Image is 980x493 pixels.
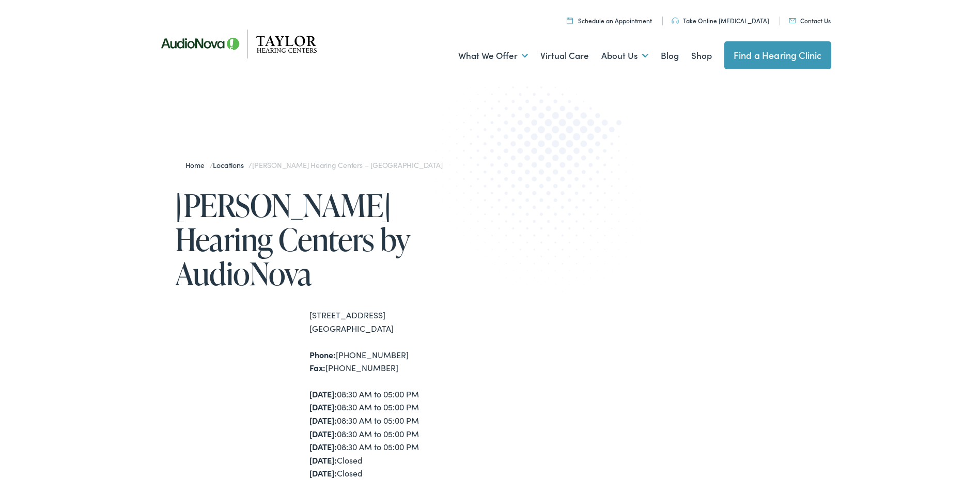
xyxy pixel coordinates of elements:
[252,160,442,170] span: [PERSON_NAME] Hearing Centers – [GEOGRAPHIC_DATA]
[175,188,490,290] h1: [PERSON_NAME] Hearing Centers by AudioNova
[185,160,210,170] a: Home
[672,18,679,24] img: utility icon
[601,37,648,75] a: About Us
[309,414,337,426] strong: [DATE]:
[672,16,769,25] a: Take Online [MEDICAL_DATA]
[309,401,337,412] strong: [DATE]:
[789,16,831,25] a: Contact Us
[309,309,490,335] div: [STREET_ADDRESS] [GEOGRAPHIC_DATA]
[691,37,712,75] a: Shop
[567,17,573,24] img: utility icon
[567,16,652,25] a: Schedule an Appointment
[309,349,336,360] strong: Phone:
[458,37,528,75] a: What We Offer
[309,388,490,480] div: 08:30 AM to 05:00 PM 08:30 AM to 05:00 PM 08:30 AM to 05:00 PM 08:30 AM to 05:00 PM 08:30 AM to 0...
[309,388,337,399] strong: [DATE]:
[540,37,589,75] a: Virtual Care
[309,467,337,479] strong: [DATE]:
[789,18,796,23] img: utility icon
[185,160,443,170] span: / /
[309,348,490,375] div: [PHONE_NUMBER] [PHONE_NUMBER]
[724,41,831,69] a: Find a Hearing Clinic
[309,441,337,452] strong: [DATE]:
[309,362,325,373] strong: Fax:
[661,37,679,75] a: Blog
[309,428,337,439] strong: [DATE]:
[309,454,337,466] strong: [DATE]:
[213,160,248,170] a: Locations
